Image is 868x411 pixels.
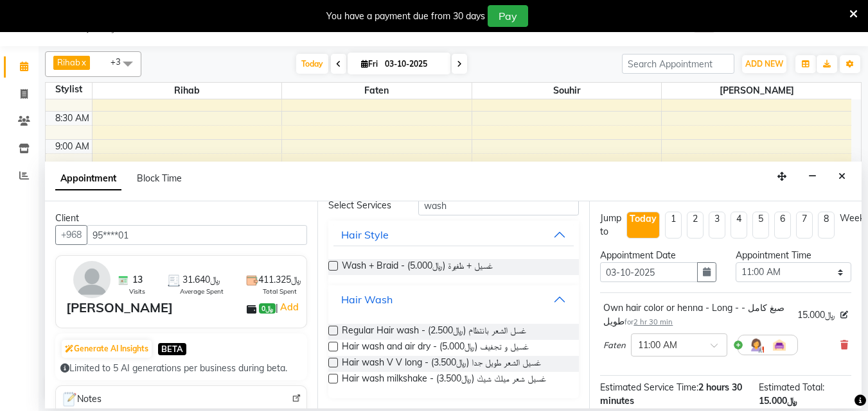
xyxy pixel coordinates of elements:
[57,57,80,67] span: Rihab
[137,172,182,184] span: Block Time
[129,287,145,296] span: Visits
[833,167,851,187] button: Close
[55,225,87,245] button: +968
[55,212,307,225] div: Client
[158,343,186,355] span: BETA
[87,225,307,245] input: Search by Name/Mobile/Email/Code
[326,10,485,23] div: You have a payment due from 30 days
[418,196,579,215] input: Search by service name
[358,59,381,69] span: Fri
[53,112,92,125] div: 8:30 AM
[62,340,152,358] button: Generate AI Insights
[182,273,220,287] span: ﷼31.640
[53,140,92,153] div: 9:00 AM
[472,83,662,99] span: Souhir
[662,83,851,99] span: [PERSON_NAME]
[111,56,130,67] span: +3
[55,167,121,190] span: Appointment
[731,212,747,239] li: 4
[342,356,541,372] span: Hair wash V V long - غسيل الشعر طويل جدا (﷼3.500)
[278,299,301,315] a: Add
[276,299,301,315] span: |
[342,340,529,356] span: Hair wash and air dry - غسيل و تجفيف (﷼5.000)
[80,57,86,67] a: x
[282,83,472,99] span: Faten
[818,212,835,239] li: 8
[840,311,848,319] i: Edit price
[603,301,792,328] div: Own hair color or henna - Long - صبغ كامل - طويل
[61,391,102,408] span: Notes
[745,59,783,69] span: ADD NEW
[333,288,574,311] button: Hair Wash
[772,337,787,353] img: Interior.png
[665,212,682,239] li: 1
[319,199,409,212] div: Select Services
[622,54,734,74] input: Search Appointment
[296,54,328,74] span: Today
[46,83,92,96] div: Stylist
[341,227,389,242] div: Hair Style
[341,292,393,307] div: Hair Wash
[381,55,445,74] input: 2025-10-03
[624,317,673,326] small: for
[66,298,173,317] div: [PERSON_NAME]
[60,362,302,375] div: Limited to 5 AI generations per business during beta.
[633,317,673,326] span: 2 hr 30 min
[263,287,297,296] span: Total Spent
[600,249,716,262] div: Appointment Date
[180,287,224,296] span: Average Spent
[93,83,282,99] span: Rihab
[342,324,526,340] span: Regular Hair wash - غسل الشعر بانتظام (﷼2.500)
[630,212,657,226] div: Today
[342,259,493,275] span: Wash + Braid - غسيل + ظفيرة (﷼5.000)
[774,212,791,239] li: 6
[752,212,769,239] li: 5
[600,382,698,393] span: Estimated Service Time:
[488,5,528,27] button: Pay
[600,212,621,239] div: Jump to
[600,262,697,282] input: yyyy-mm-dd
[797,308,835,322] span: ﷼15.000
[603,339,626,352] span: Faten
[132,273,143,287] span: 13
[736,249,851,262] div: Appointment Time
[742,55,786,73] button: ADD NEW
[687,212,704,239] li: 2
[333,223,574,246] button: Hair Style
[258,273,301,287] span: ﷼411.325
[259,303,276,314] span: ﷼0
[796,212,813,239] li: 7
[759,395,797,407] span: ﷼15.000
[709,212,725,239] li: 3
[73,261,111,298] img: avatar
[748,337,764,353] img: Hairdresser.png
[759,382,824,393] span: Estimated Total:
[342,372,546,388] span: Hair wash milkshake - غسيل شعر ميلك شيك (﷼3.500)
